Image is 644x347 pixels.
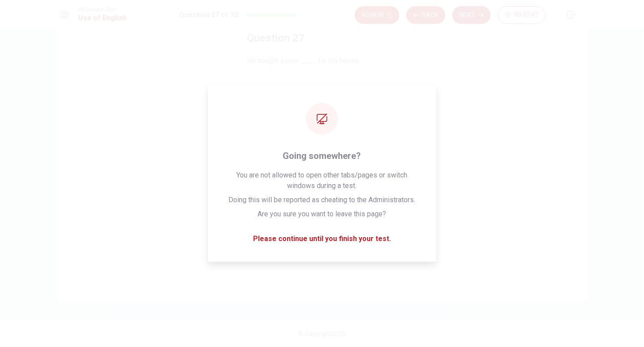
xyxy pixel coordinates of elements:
button: Review [355,6,399,24]
button: Back [406,6,445,24]
button: Adraw [247,80,397,102]
button: Cread [247,139,397,161]
span: Placement Test [78,7,126,13]
span: 00:03:42 [514,11,538,19]
div: C [251,143,265,157]
span: sofa [269,115,283,126]
button: 00:03:42 [498,6,546,24]
h1: Question 27 of 30 [179,10,239,20]
button: Dsmell [247,168,397,190]
span: He bought a new ____ for his house. [247,56,397,66]
div: B [251,113,265,128]
div: A [251,84,265,98]
span: © Copyright 2025 [298,330,346,337]
h1: Use of English [78,13,126,23]
button: Bsofa [247,109,397,132]
h4: Question 27 [247,31,397,45]
button: Next [452,6,491,24]
span: smell [269,173,286,184]
div: D [251,172,265,186]
span: draw [269,86,284,97]
span: read [269,144,282,155]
